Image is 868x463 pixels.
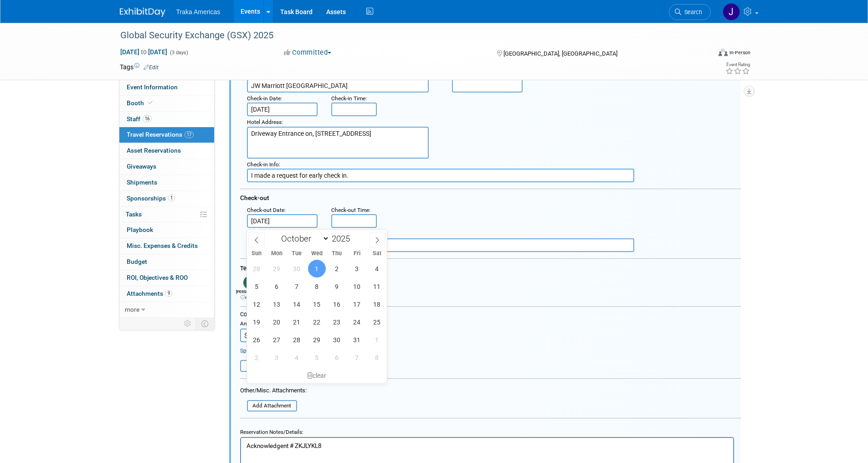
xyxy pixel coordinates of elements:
[247,207,286,213] small: :
[287,251,307,257] span: Tue
[723,3,740,21] img: Jamie Saenz
[348,349,366,366] span: November 7, 2025
[281,48,335,57] button: Committed
[308,331,326,349] span: October 29, 2025
[331,95,365,102] span: Check-in Time
[168,195,175,201] span: 1
[308,313,326,331] span: October 22, 2025
[185,131,194,138] span: 17
[669,4,711,20] a: Search
[308,260,326,278] span: October 1, 2025
[328,331,346,349] span: October 30, 2025
[328,278,346,295] span: October 9, 2025
[247,161,280,168] small: :
[144,64,159,71] a: Edit
[308,295,326,313] span: October 15, 2025
[367,251,387,257] span: Sat
[268,295,286,313] span: October 13, 2025
[368,313,386,331] span: October 25, 2025
[247,207,284,213] span: Check-out Date
[288,278,306,295] span: October 7, 2025
[169,50,188,56] span: (3 days)
[119,191,214,206] a: Sponsorships1
[127,258,147,265] span: Budget
[247,161,279,168] span: Check-in Info
[127,290,172,297] span: Attachments
[348,313,366,331] span: October 24, 2025
[288,295,306,313] span: October 14, 2025
[127,163,156,170] span: Giveaways
[729,49,750,56] div: In-Person
[127,115,152,123] span: Staff
[119,254,214,270] a: Budget
[503,50,617,57] span: [GEOGRAPHIC_DATA], [GEOGRAPHIC_DATA]
[248,331,266,349] span: October 26, 2025
[331,95,367,102] small: :
[119,80,214,95] a: Event Information
[719,49,728,56] img: Format-Inperson.png
[247,95,282,102] small: :
[248,313,266,331] span: October 19, 2025
[119,96,214,111] a: Booth
[127,83,178,91] span: Event Information
[725,62,750,67] div: Event Rating
[120,8,165,17] img: ExhibitDay
[120,48,168,56] span: [DATE] [DATE]
[240,320,306,329] div: Amount
[119,270,214,286] a: ROI, Objectives & ROO
[348,331,366,349] span: October 31, 2025
[348,278,366,295] span: October 10, 2025
[125,306,139,313] span: more
[347,251,367,257] span: Fri
[308,278,326,295] span: October 8, 2025
[127,226,153,233] span: Playbook
[328,349,346,366] span: November 6, 2025
[119,238,214,254] a: Misc. Expenses & Credits
[288,331,306,349] span: October 28, 2025
[247,368,387,383] div: clear
[681,9,702,15] span: Search
[236,289,265,300] div: [PERSON_NAME]
[268,331,286,349] span: October 27, 2025
[119,286,214,302] a: Attachments9
[195,318,214,329] td: Toggle Event Tabs
[657,47,751,61] div: Event Format
[119,175,214,190] a: Shipments
[327,251,347,257] span: Thu
[127,179,157,186] span: Shipments
[348,260,366,278] span: October 3, 2025
[243,276,257,289] img: S.jpg
[117,27,697,44] div: Global Security Exchange (GSX) 2025
[127,147,181,154] span: Asset Reservations
[127,195,175,202] span: Sponsorships
[127,274,188,281] span: ROI, Objectives & ROO
[165,290,172,297] span: 9
[368,331,386,349] span: November 1, 2025
[127,99,154,107] span: Booth
[308,349,326,366] span: November 5, 2025
[240,386,307,397] div: Other/Misc. Attachments:
[248,260,266,278] span: September 28, 2025
[119,302,214,318] a: more
[119,159,214,175] a: Giveaways
[176,8,221,15] span: Traka Americas
[288,260,306,278] span: September 30, 2025
[120,62,159,72] td: Tags
[277,233,329,244] select: Month
[268,260,286,278] span: September 29, 2025
[119,112,214,127] a: Staff16
[248,295,266,313] span: October 12, 2025
[288,349,306,366] span: November 4, 2025
[180,318,196,329] td: Personalize Event Tab Strip
[247,95,281,102] span: Check-in Date
[247,251,267,257] span: Sun
[267,251,287,257] span: Mon
[247,119,282,125] span: Hotel Address
[240,425,734,437] div: Reservation Notes/Details:
[268,313,286,331] span: October 20, 2025
[240,311,741,319] div: Cost:
[248,278,266,295] span: October 5, 2025
[329,233,357,244] input: Year
[328,295,346,313] span: October 16, 2025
